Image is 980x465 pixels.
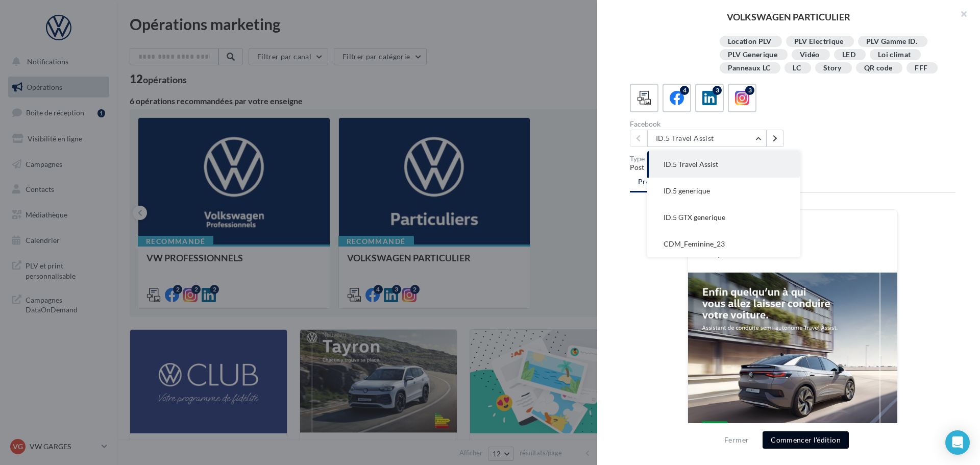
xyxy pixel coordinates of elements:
[664,213,725,222] span: ID.5 GTX generique
[630,155,955,162] div: Type
[793,64,801,72] div: LC
[647,204,800,231] button: ID.5 GTX generique
[866,38,918,45] div: PLV Gamme ID.
[647,130,767,147] button: ID.5 Travel Assist
[630,162,955,173] div: Post
[728,38,772,45] div: Location PLV
[614,12,964,21] div: VOLKSWAGEN PARTICULIER
[664,186,710,195] span: ID.5 generique
[680,86,689,95] div: 4
[864,64,892,72] div: QR code
[664,160,718,168] span: ID.5 Travel Assist
[745,86,754,95] div: 3
[664,239,725,248] span: CDM_Feminine_23
[763,431,849,449] button: Commencer l'édition
[728,64,771,72] div: Panneaux LC
[878,51,911,59] div: Loi climat
[728,51,778,59] div: PLV Generique
[794,38,844,45] div: PLV Electrique
[915,64,927,72] div: FFF
[713,86,722,95] div: 3
[647,178,800,204] button: ID.5 generique
[647,151,800,178] button: ID.5 Travel Assist
[842,51,855,59] div: LED
[630,120,789,128] div: Facebook
[800,51,820,59] div: Vidéo
[720,434,753,446] button: Fermer
[647,231,800,257] button: CDM_Feminine_23
[823,64,842,72] div: Story
[945,430,970,455] div: Open Intercom Messenger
